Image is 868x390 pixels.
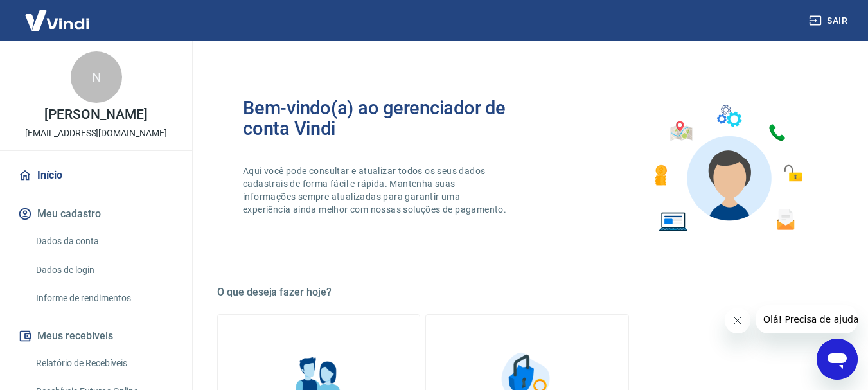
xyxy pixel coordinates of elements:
[31,285,177,312] a: Informe de rendimentos
[44,108,147,121] p: [PERSON_NAME]
[243,98,527,139] h2: Bem-vindo(a) ao gerenciador de conta Vindi
[8,9,108,19] span: Olá! Precisa de ajuda?
[31,228,177,254] a: Dados da conta
[25,127,167,140] p: [EMAIL_ADDRESS][DOMAIN_NAME]
[725,308,750,333] iframe: Fechar mensagem
[15,161,177,190] a: Início
[756,305,858,333] iframe: Mensagem da empresa
[15,1,99,40] img: Vindi
[31,257,177,283] a: Dados de login
[643,98,811,240] img: Imagem de um avatar masculino com diversos icones exemplificando as funcionalidades do gerenciado...
[15,322,177,350] button: Meus recebíveis
[243,164,509,216] p: Aqui você pode consultar e atualizar todos os seus dados cadastrais de forma fácil e rápida. Mant...
[31,350,177,377] a: Relatório de Recebíveis
[217,286,837,299] h5: O que deseja fazer hoje?
[15,200,177,228] button: Meu cadastro
[806,9,853,33] button: Sair
[817,339,858,380] iframe: Botão para abrir a janela de mensagens
[71,51,122,103] div: N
